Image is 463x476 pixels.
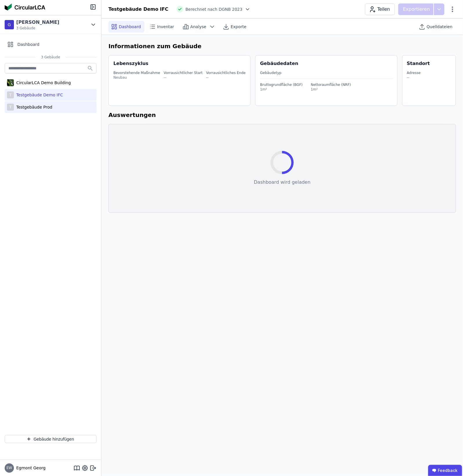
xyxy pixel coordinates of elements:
[407,75,421,80] div: --
[108,111,456,119] h6: Auswertungen
[190,24,206,30] span: Analyse
[35,55,66,59] span: 3 Gebäude
[14,104,52,110] div: Testgebäude Prod
[407,71,421,75] div: Adresse
[254,179,311,186] div: Dashboard wird geladen
[311,82,351,87] div: Nettoraumfläche (NRF)
[260,87,303,92] div: 1m²
[206,71,246,75] div: Vorrausichtliches Ende
[16,19,59,26] div: [PERSON_NAME]
[231,24,246,30] span: Exporte
[5,3,45,10] img: Concular
[17,42,39,47] span: Dashboard
[14,92,63,98] div: Testgebäude Demo IFC
[164,75,203,80] div: --
[14,80,71,86] div: CircularLCA Demo Building
[365,3,395,15] button: Teilen
[7,91,14,98] div: T
[108,6,168,13] div: Testgebäude Demo IFC
[7,104,14,111] div: T
[260,60,397,67] div: Gebäudedaten
[119,24,141,30] span: Dashboard
[5,435,97,443] button: Gebäude hinzufügen
[407,60,430,67] div: Standort
[206,75,246,80] div: --
[108,42,456,51] h6: Informationen zum Gebäude
[260,82,303,87] div: Bruttogrundfläche (BGF)
[6,466,12,470] span: EW
[14,465,46,471] span: Egmont Georg
[16,26,59,30] span: 3 Gebäude
[427,24,453,30] span: Quelldateien
[311,87,351,92] div: 1m²
[260,71,392,75] div: Gebäudetyp
[164,71,203,75] div: Vorrausichtlicher Start
[113,75,160,80] div: Neubau
[113,60,148,67] div: Lebenszyklus
[186,6,243,12] span: Berechnet nach DGNB 2023
[113,71,160,75] div: Bevorstehende Maßnahme
[5,20,14,29] div: G
[157,24,174,30] span: Inventar
[7,78,14,87] img: CircularLCA Demo Building
[403,6,431,13] p: Exportieren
